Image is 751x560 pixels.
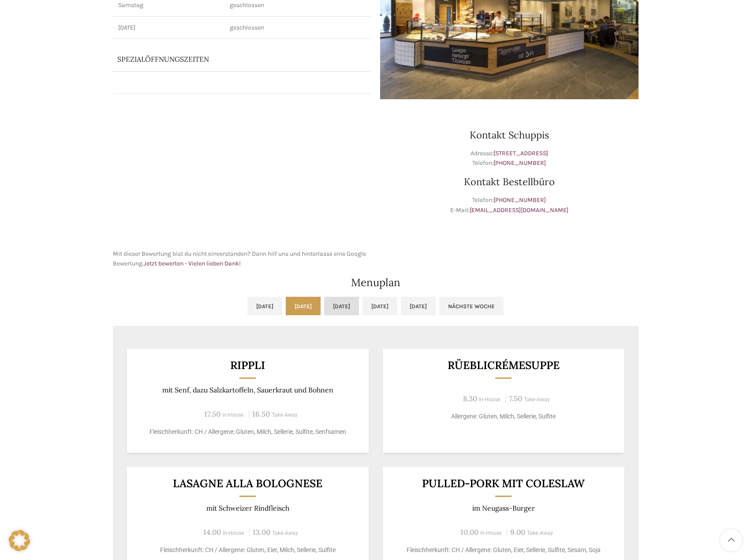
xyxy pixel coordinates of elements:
[138,478,358,489] h3: LASAGNE ALLA BOLOGNESE
[720,529,742,551] a: Scroll to top button
[230,1,366,10] p: geschlossen
[393,478,613,489] h3: Pulled-Pork mit Coleslaw
[247,297,282,315] a: [DATE]
[324,297,359,315] a: [DATE]
[204,409,220,419] span: 17.50
[460,527,478,537] span: 10.00
[527,530,553,536] span: Take-Away
[480,530,502,536] span: In-House
[493,196,546,204] a: [PHONE_NUMBER]
[138,545,358,555] p: Fleischherkunft: CH / Allergene: Gluten, Eier, Milch, Sellerie, Sulfite
[252,409,270,419] span: 16.50
[463,394,477,403] span: 8.30
[117,54,324,64] p: Spezialöffnungszeiten
[509,394,522,403] span: 7.50
[493,159,546,167] a: [PHONE_NUMBER]
[393,360,613,371] h3: Rüeblicrémesuppe
[113,277,639,288] h2: Menuplan
[524,396,550,403] span: Take-Away
[393,545,613,555] p: Fleischherkunft: CH / Allergene: Gluten, Eier, Sellerie, Sulfite, Sesam, Soja
[439,297,504,315] a: Nächste Woche
[144,260,241,267] a: Jetzt bewerten - Vielen lieben Dank!
[470,206,568,214] a: [EMAIL_ADDRESS][DOMAIN_NAME]
[393,412,613,421] p: Allergene: Gluten, Milch, Sellerie, Sulfite
[253,527,270,537] span: 13.00
[272,530,298,536] span: Take-Away
[230,23,366,32] p: geschlossen
[272,412,298,418] span: Take-Away
[203,527,221,537] span: 14.00
[118,1,220,10] p: Samstag
[223,530,244,536] span: In-House
[113,108,371,240] iframe: schwyter schuppis
[222,412,244,418] span: In-House
[479,396,501,403] span: In-House
[138,386,358,394] p: mit Senf, dazu Salzkartoffeln, Sauerkraut und Bohnen
[380,195,639,215] p: Telefon: E-Mail:
[401,297,436,315] a: [DATE]
[380,130,639,140] h3: Kontakt Schuppis
[380,177,639,187] h3: Kontakt Bestellbüro
[362,297,397,315] a: [DATE]
[118,23,220,32] p: [DATE]
[510,527,525,537] span: 9.00
[138,360,358,371] h3: Rippli
[138,504,358,512] p: mit Schweizer Rindfleisch
[138,427,358,437] p: Fleischherkunft: CH / Allergene: Gluten, Milch, Sellerie, Sulfite, Senfsamen
[286,297,321,315] a: [DATE]
[493,149,548,157] a: [STREET_ADDRESS]
[113,249,371,269] p: Mit dieser Bewertung bist du nicht einverstanden? Dann hilf uns und hinterlasse eine Google Bewer...
[393,504,613,512] p: im Neugass-Burger
[380,149,639,168] p: Adresse: Telefon:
